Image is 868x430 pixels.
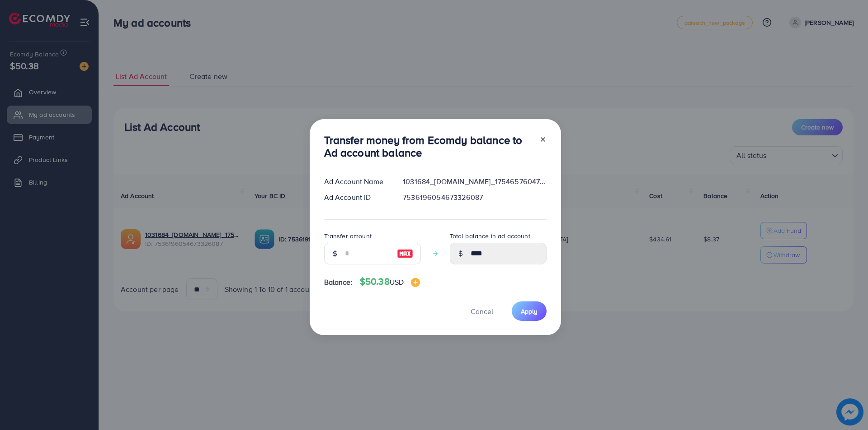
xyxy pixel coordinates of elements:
[396,192,553,203] div: 7536196054673326087
[471,306,493,316] span: Cancel
[397,248,413,259] img: image
[360,276,420,287] h4: $50.38
[324,231,372,240] label: Transfer amount
[317,192,396,203] div: Ad Account ID
[521,307,538,316] span: Apply
[396,176,553,187] div: 1031684_[DOMAIN_NAME]_1754657604772
[450,231,530,240] label: Total balance in ad account
[324,277,353,287] span: Balance:
[459,301,505,321] button: Cancel
[317,176,396,187] div: Ad Account Name
[324,134,532,160] h3: Transfer money from Ecomdy balance to Ad account balance
[512,301,547,321] button: Apply
[411,278,420,287] img: image
[390,277,404,287] span: USD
